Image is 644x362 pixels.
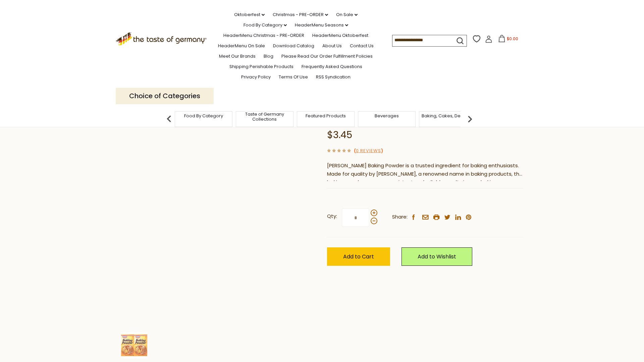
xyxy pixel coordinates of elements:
[302,63,362,70] a: Frequently Asked Questions
[343,253,374,260] span: Add to Cart
[281,53,373,60] a: Please Read Our Order Fulfillment Policies
[327,212,337,221] strong: Qty:
[422,113,474,118] a: Baking, Cakes, Desserts
[295,21,348,29] a: HeaderMenu Seasons
[184,113,223,118] a: Food By Category
[507,36,518,42] span: $0.00
[273,11,328,18] a: Christmas - PRE-ORDER
[229,63,293,70] a: Shipping Perishable Products
[375,113,399,118] a: Beverages
[392,213,408,221] span: Share:
[356,147,381,155] a: 0 Reviews
[327,247,390,266] button: Add to Cart
[241,73,271,81] a: Privacy Policy
[327,162,523,181] div: [PERSON_NAME] Baking Powder is a trusted ingredient for baking enthusiasts. Made for quality by [...
[264,53,273,60] a: Blog
[336,11,358,18] a: On Sale
[312,32,368,39] a: HeaderMenu Oktoberfest
[306,113,346,118] a: Featured Products
[223,32,304,39] a: HeaderMenu Christmas - PRE-ORDER
[327,97,523,127] h1: [PERSON_NAME] Baking Powder 6 Packets .5 oz per packet
[273,42,314,50] a: Download Catalog
[316,73,351,81] a: RSS Syndication
[463,112,477,126] img: next arrow
[494,35,522,45] button: $0.00
[234,11,265,18] a: Oktoberfest
[279,73,308,81] a: Terms of Use
[322,42,342,50] a: About Us
[350,42,374,50] a: Contact Us
[327,128,352,141] span: $3.45
[162,112,176,126] img: previous arrow
[342,208,369,227] input: Qty:
[219,53,256,60] a: Meet Our Brands
[354,147,383,154] span: ( )
[238,112,291,122] a: Taste of Germany Collections
[121,332,148,359] img: Dr. Oetker Baking Powder 6 Packets .5 oz per packet
[116,88,214,104] p: Choice of Categories
[218,42,265,50] a: HeaderMenu On Sale
[244,21,287,29] a: Food By Category
[401,247,472,266] a: Add to Wishlist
